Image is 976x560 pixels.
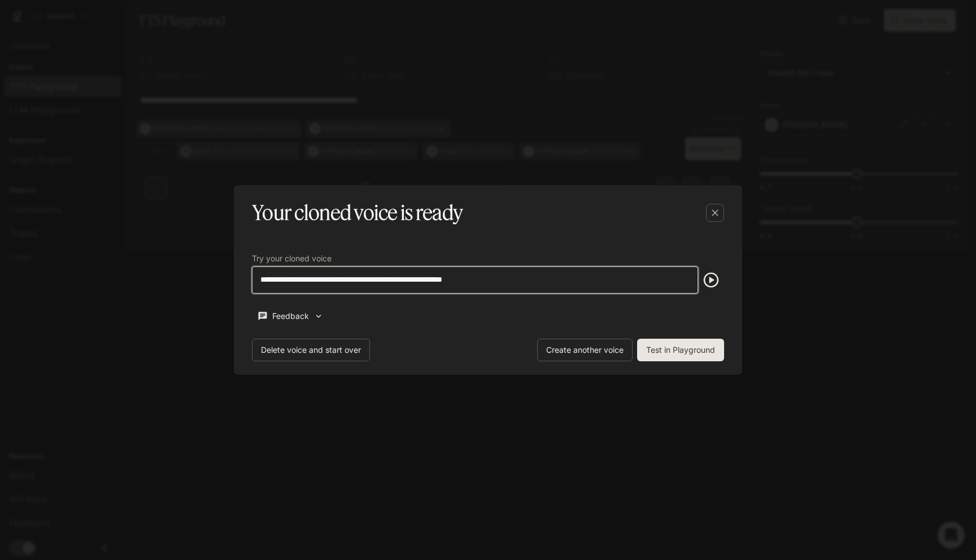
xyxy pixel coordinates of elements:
button: Create another voice [537,339,633,361]
button: Feedback [252,307,329,326]
button: Test in Playground [637,339,724,361]
button: Delete voice and start over [252,339,370,361]
p: Try your cloned voice [252,255,332,262]
h5: Your cloned voice is ready [252,199,463,227]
